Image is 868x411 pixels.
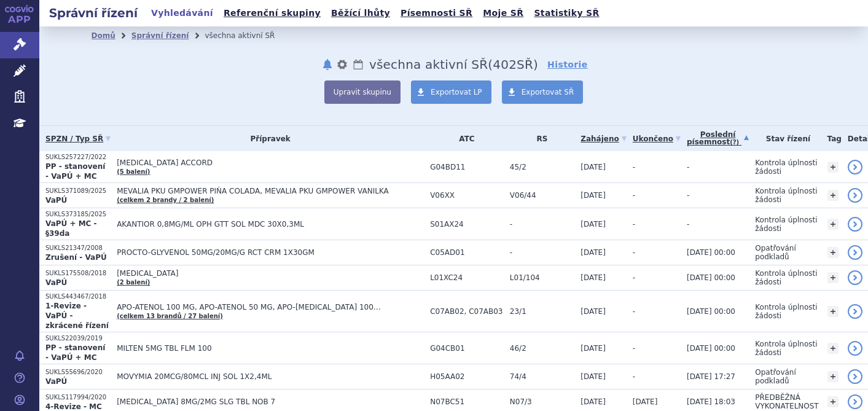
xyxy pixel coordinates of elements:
[633,273,635,282] span: -
[547,58,588,71] a: Historie
[369,57,488,72] span: všechna aktivní SŘ
[430,397,504,406] span: N07BC51
[92,31,115,40] a: Domů
[117,187,424,195] span: MEVALIA PKU GMPOWER PIŇA COLADA, MEVALIA PKU GMPOWER VANILKA
[504,126,574,151] th: RS
[45,292,111,301] p: SUKLS443467/2018
[430,248,504,257] span: C05AD01
[45,244,111,252] p: SUKLS21347/2008
[827,190,839,201] a: +
[633,130,681,147] a: Ukončeno
[581,273,606,282] span: [DATE]
[755,368,796,385] span: Opatřování podkladů
[755,159,817,176] span: Kontrola úplnosti žádosti
[510,397,574,406] span: N07/3
[633,220,635,229] span: -
[117,197,214,203] a: (celkem 2 brandy / 2 balení)
[530,5,603,22] a: Statistiky SŘ
[848,304,862,319] a: detail
[581,191,606,200] span: [DATE]
[117,269,424,278] span: [MEDICAL_DATA]
[430,344,504,353] span: G04CB01
[510,372,574,381] span: 74/4
[45,302,109,330] strong: 1-Revize - VaPÚ - zkrácené řízení
[324,80,401,104] button: Upravit skupinu
[510,307,574,316] span: 23/1
[45,196,67,205] strong: VaPÚ
[510,344,574,353] span: 46/2
[117,168,150,175] a: (5 balení)
[45,402,102,411] strong: 4-Revize - MC
[522,88,574,96] span: Exportovat SŘ
[687,344,735,353] span: [DATE] 00:00
[117,248,424,257] span: PROCTO-GLYVENOL 50MG/20MG/G RCT CRM 1X30GM
[117,372,424,381] span: MOVYMIA 20MCG/80MCL INJ SOL 1X2,4ML
[510,273,574,282] span: L01/104
[430,307,504,316] span: C07AB02, C07AB03
[352,57,364,72] a: Lhůty
[45,278,67,287] strong: VaPÚ
[45,269,111,278] p: SUKLS175508/2018
[687,163,689,171] span: -
[45,210,111,219] p: SUKLS373185/2025
[45,153,111,162] p: SUKLS257227/2022
[687,220,689,229] span: -
[502,80,584,104] a: Exportovat SŘ
[848,394,862,409] a: detail
[45,187,111,195] p: SUKLS371089/2025
[827,306,839,317] a: +
[633,163,635,171] span: -
[430,163,504,171] span: G04BD11
[430,220,504,229] span: S01AX24
[479,5,527,22] a: Moje SŘ
[431,88,482,96] span: Exportovat LP
[424,126,504,151] th: ATC
[687,307,735,316] span: [DATE] 00:00
[730,139,739,146] abbr: (?)
[45,334,111,343] p: SUKLS22039/2019
[45,377,67,386] strong: VaPÚ
[336,57,348,72] button: nastavení
[848,188,862,203] a: detail
[488,57,538,72] span: ( SŘ)
[581,248,606,257] span: [DATE]
[205,26,291,45] li: všechna aktivní SŘ
[827,219,839,230] a: +
[321,57,334,72] button: notifikace
[117,313,223,319] a: (celkem 13 brandů / 27 balení)
[111,126,424,151] th: Přípravek
[848,245,862,260] a: detail
[493,57,517,72] span: 402
[755,244,796,261] span: Opatřování podkladů
[45,253,107,262] strong: Zrušení - VaPÚ
[117,303,424,311] span: APO-ATENOL 100 MG, APO-ATENOL 50 MG, APO-[MEDICAL_DATA] 100…
[755,187,817,204] span: Kontrola úplnosti žádosti
[755,393,818,410] span: PŘEDBĚŽNÁ VYKONATELNOST
[581,397,606,406] span: [DATE]
[117,279,150,286] a: (2 balení)
[397,5,476,22] a: Písemnosti SŘ
[581,220,606,229] span: [DATE]
[411,80,491,104] a: Exportovat LP
[827,371,839,382] a: +
[687,248,735,257] span: [DATE] 00:00
[633,397,658,406] span: [DATE]
[827,247,839,258] a: +
[510,163,574,171] span: 45/2
[117,220,424,229] span: AKANTIOR 0,8MG/ML OPH GTT SOL MDC 30X0,3ML
[510,220,574,229] span: -
[687,126,749,151] a: Poslednípísemnost(?)
[581,372,606,381] span: [DATE]
[687,273,735,282] span: [DATE] 00:00
[510,248,574,257] span: -
[633,344,635,353] span: -
[581,307,606,316] span: [DATE]
[633,372,635,381] span: -
[220,5,324,22] a: Referenční skupiny
[39,4,147,22] h2: Správní řízení
[848,369,862,384] a: detail
[848,341,862,356] a: detail
[510,191,574,200] span: V06/44
[827,272,839,283] a: +
[430,273,504,282] span: L01XC24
